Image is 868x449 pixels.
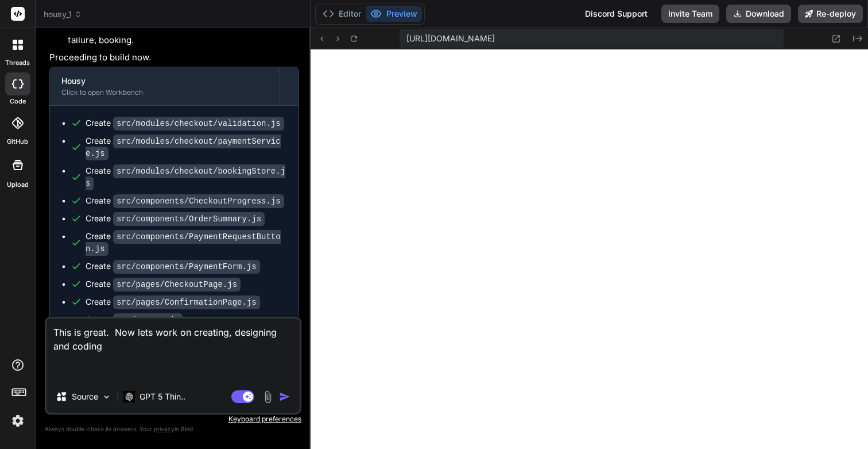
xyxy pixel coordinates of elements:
code: src/router.js [113,313,183,327]
code: src/components/OrderSummary.js [113,212,265,226]
code: src/components/PaymentRequestButton.js [86,230,281,256]
img: attachment [261,390,274,404]
div: Click to open Workbench [61,88,268,97]
div: Create [86,195,284,207]
div: Create [86,231,287,255]
button: Invite Team [661,5,719,23]
div: Create [86,213,265,225]
div: Create [86,278,241,290]
p: Always double-check its answers. Your in Bind [45,424,301,435]
code: src/modules/checkout/bookingStore.js [86,164,285,190]
div: Create [86,260,260,273]
button: HousyClick to open Workbench [50,67,280,105]
textarea: This is great. Now lets work on creating, designing and coding [46,318,300,381]
div: Create [86,314,183,326]
div: Discord Support [578,5,654,23]
code: src/components/CheckoutProgress.js [113,194,284,208]
p: GPT 5 Thin.. [139,391,185,402]
p: Keyboard preferences [45,415,301,424]
div: Create [86,135,287,159]
div: Create [86,165,287,189]
label: threads [5,58,30,68]
label: GitHub [7,137,28,147]
span: housy_1 [44,9,82,20]
label: code [10,97,26,106]
button: Preview [366,6,422,22]
button: Re-deploy [798,5,863,23]
div: Housy [61,75,268,87]
p: Proceeding to build now. [49,51,299,64]
button: Editor [318,6,366,22]
code: src/components/PaymentForm.js [113,260,260,274]
img: Pick Models [102,392,111,402]
code: src/modules/checkout/paymentService.js [86,135,281,160]
code: src/modules/checkout/validation.js [113,117,284,131]
code: src/pages/CheckoutPage.js [113,278,241,291]
code: src/pages/ConfirmationPage.js [113,296,260,309]
div: Create [86,117,284,129]
img: GPT 5 Thinking High [123,391,135,402]
img: icon [279,391,290,402]
span: [URL][DOMAIN_NAME] [406,33,495,44]
button: Download [726,5,791,23]
span: privacy [154,425,175,432]
label: Upload [7,180,29,190]
div: Create [86,296,260,308]
img: settings [8,411,28,431]
p: Source [72,391,98,402]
